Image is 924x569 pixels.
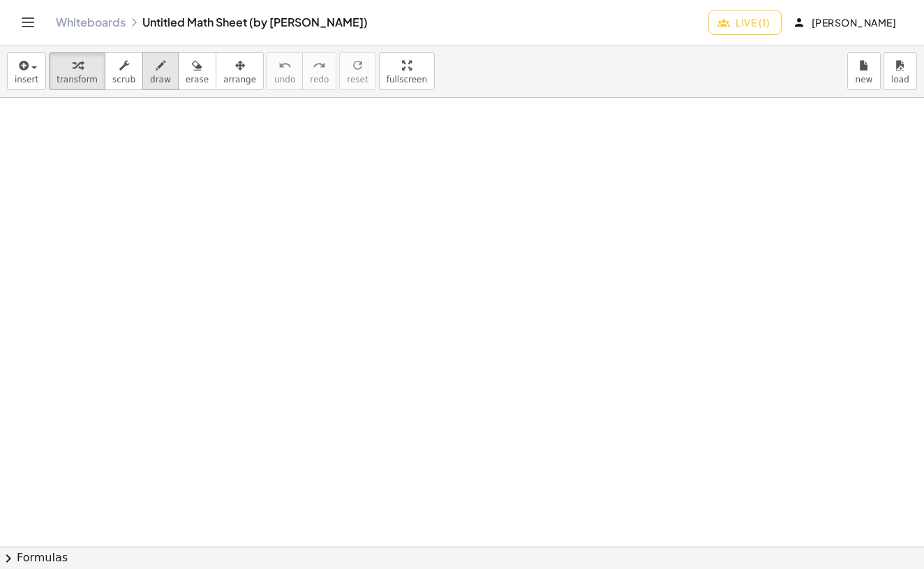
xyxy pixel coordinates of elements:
[142,52,179,90] button: draw
[278,57,292,74] i: undo
[216,52,264,90] button: arrange
[351,57,364,74] i: refresh
[57,75,98,84] span: transform
[708,10,782,35] button: Live (1)
[339,52,375,90] button: refreshreset
[720,16,770,29] span: Live (1)
[310,75,329,84] span: redo
[112,75,135,84] span: scrub
[7,52,46,90] button: insert
[347,75,368,84] span: reset
[178,52,216,90] button: erase
[387,75,427,84] span: fullscreen
[313,57,326,74] i: redo
[15,75,38,84] span: insert
[884,52,917,90] button: load
[56,15,126,29] a: Whiteboards
[784,10,907,35] button: [PERSON_NAME]
[186,75,209,84] span: erase
[150,75,171,84] span: draw
[105,52,143,90] button: scrub
[302,52,336,90] button: redoredo
[274,75,295,84] span: undo
[891,75,909,84] span: load
[796,16,896,29] span: [PERSON_NAME]
[17,11,39,34] button: Toggle navigation
[856,75,873,84] span: new
[49,52,105,90] button: transform
[847,52,881,90] button: new
[223,75,256,84] span: arrange
[267,52,303,90] button: undoundo
[379,52,435,90] button: fullscreen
